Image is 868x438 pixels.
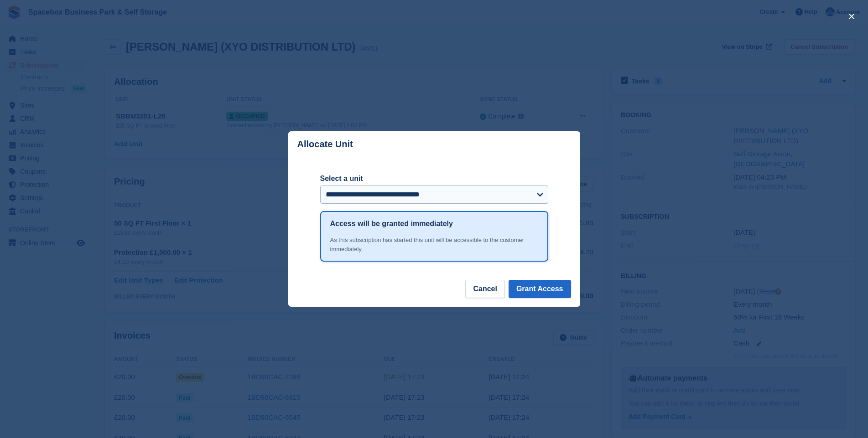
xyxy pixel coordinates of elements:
div: As this subscription has started this unit will be accessible to the customer immediately. [330,236,538,253]
button: close [844,9,859,24]
label: Select a unit [320,173,548,184]
p: Allocate Unit [297,139,353,149]
h1: Access will be granted immediately [330,218,453,229]
button: Cancel [465,280,504,298]
button: Grant Access [509,280,571,298]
